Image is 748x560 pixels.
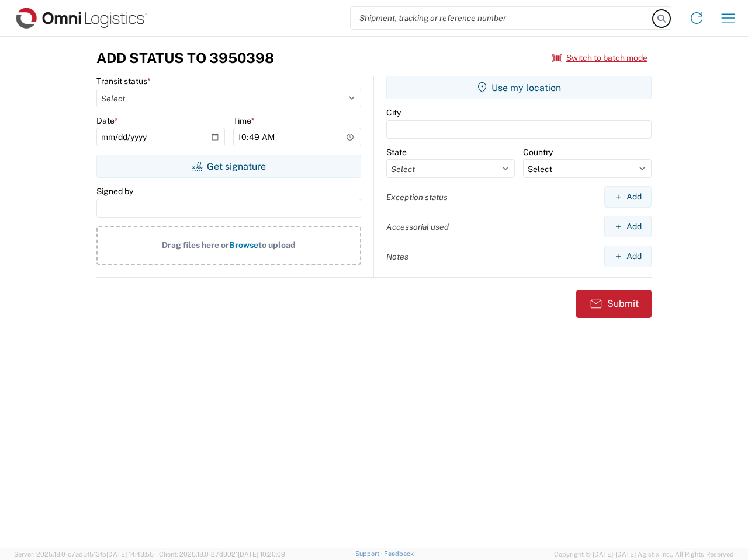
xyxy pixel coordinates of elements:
[576,290,652,318] button: Submit
[554,549,734,559] span: Copyright © [DATE]-[DATE] Agistix Inc., All Rights Reserved
[229,240,258,250] span: Browse
[604,186,652,208] button: Add
[386,147,407,157] label: State
[162,240,229,250] span: Drag files here or
[14,551,154,558] span: Server: 2025.18.0-c7ad5f513fb
[96,76,151,86] label: Transit status
[604,246,652,267] button: Add
[552,48,647,68] button: Switch to batch mode
[238,551,285,558] span: [DATE] 10:20:09
[258,240,296,250] span: to upload
[351,7,653,29] input: Shipment, tracking or reference number
[523,147,553,157] label: Country
[96,116,118,126] label: Date
[386,107,401,118] label: City
[386,192,448,202] label: Exception status
[386,222,449,232] label: Accessorial used
[384,550,414,557] a: Feedback
[604,216,652,237] button: Add
[96,50,274,66] h3: Add Status to 3950398
[106,551,154,558] span: [DATE] 14:43:55
[159,551,285,558] span: Client: 2025.18.0-27d3021
[233,116,255,126] label: Time
[96,186,133,197] label: Signed by
[355,550,385,557] a: Support
[386,251,408,262] label: Notes
[96,155,361,178] button: Get signature
[386,76,652,99] button: Use my location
